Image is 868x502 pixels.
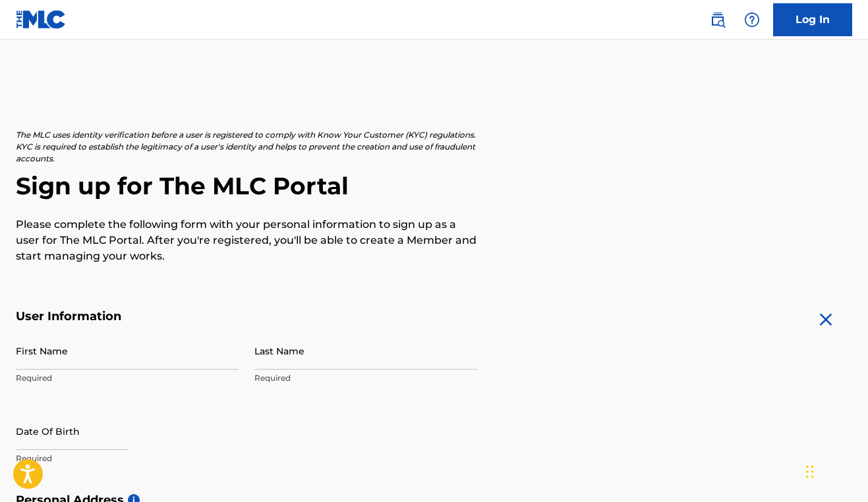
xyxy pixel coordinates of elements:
p: Required [16,372,239,384]
p: The MLC uses identity verification before a user is registered to comply with Know Your Customer ... [16,129,477,165]
a: Public Search [705,7,731,33]
p: Please complete the following form with your personal information to sign up as a user for The ML... [16,217,477,264]
iframe: Chat Widget [802,439,868,502]
div: Help [739,7,765,33]
h5: User Information [16,309,477,324]
p: Required [16,453,239,464]
h2: Sign up for The MLC Portal [16,171,852,201]
img: search [710,12,726,28]
img: help [744,12,760,28]
img: MLC Logo [16,10,67,29]
img: close [815,309,836,330]
a: Log In [773,3,852,36]
p: Required [254,372,477,384]
div: Drag [806,452,814,491]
